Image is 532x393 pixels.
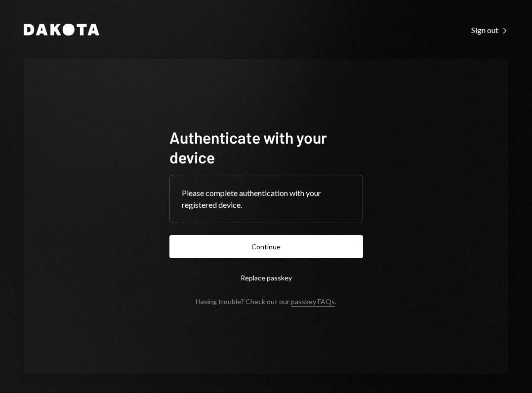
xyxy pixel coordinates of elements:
[169,127,363,167] h1: Authenticate with your device
[196,297,336,306] div: Having trouble? Check out our .
[169,235,363,258] button: Continue
[169,266,363,289] button: Replace passkey
[291,297,335,307] a: passkey FAQs
[471,24,508,35] a: Sign out
[471,25,508,35] div: Sign out
[182,187,351,211] div: Please complete authentication with your registered device.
